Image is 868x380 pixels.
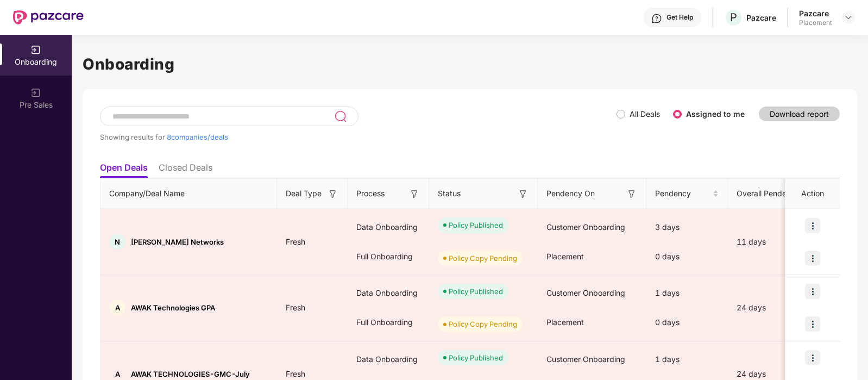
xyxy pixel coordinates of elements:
th: Overall Pendency [728,179,820,209]
img: icon [805,251,820,266]
th: Action [785,179,840,209]
label: Assigned to me [686,109,745,119]
img: svg+xml;base64,PHN2ZyB3aWR0aD0iMTYiIGhlaWdodD0iMTYiIHZpZXdCb3g9IjAgMCAxNiAxNiIgZmlsbD0ibm9uZSIgeG... [518,189,529,200]
h1: Onboarding [83,52,857,76]
span: Process [356,188,385,200]
div: 0 days [646,308,728,337]
img: svg+xml;base64,PHN2ZyB3aWR0aD0iMTYiIGhlaWdodD0iMTYiIHZpZXdCb3g9IjAgMCAxNiAxNiIgZmlsbD0ibm9uZSIgeG... [328,189,338,200]
div: Policy Published [449,286,503,297]
div: 1 days [646,345,728,374]
div: Placement [799,18,832,27]
label: All Deals [630,109,660,119]
span: AWAK TECHNOLOGIES-GMC-July [131,370,250,378]
div: Pazcare [799,8,832,18]
div: Policy Published [449,352,503,363]
div: Data Onboarding [348,278,429,308]
span: P [730,11,737,24]
div: Full Onboarding [348,308,429,337]
div: 3 days [646,213,728,242]
span: 8 companies/deals [167,133,228,141]
span: Customer Onboarding [546,222,625,232]
button: Download report [759,107,840,121]
img: icon [805,284,820,299]
li: Open Deals [100,162,148,178]
div: Pazcare [746,13,776,23]
div: 1 days [646,278,728,308]
div: Get Help [666,13,693,22]
img: svg+xml;base64,PHN2ZyBpZD0iSGVscC0zMngzMiIgeG1sbnM9Imh0dHA6Ly93d3cudzMub3JnLzIwMDAvc3ZnIiB3aWR0aD... [651,13,662,24]
span: Pendency On [546,188,595,200]
span: Pendency [655,188,710,200]
div: 24 days [728,302,820,314]
img: icon [805,316,820,332]
img: svg+xml;base64,PHN2ZyB3aWR0aD0iMjAiIGhlaWdodD0iMjAiIHZpZXdCb3g9IjAgMCAyMCAyMCIgZmlsbD0ibm9uZSIgeG... [30,88,41,98]
th: Pendency [646,179,728,209]
div: N [109,234,125,250]
div: Showing results for [100,133,617,141]
div: 11 days [728,236,820,248]
img: svg+xml;base64,PHN2ZyBpZD0iRHJvcGRvd24tMzJ4MzIiIHhtbG5zPSJodHRwOi8vd3d3LnczLm9yZy8yMDAwL3N2ZyIgd2... [844,13,853,22]
img: New Pazcare Logo [13,10,84,24]
span: Customer Onboarding [546,354,625,364]
div: 0 days [646,242,728,271]
span: Placement [546,317,584,327]
div: Full Onboarding [348,242,429,271]
span: Fresh [277,303,314,312]
span: Status [438,188,461,200]
div: Policy Copy Pending [449,253,517,264]
img: svg+xml;base64,PHN2ZyB3aWR0aD0iMTYiIGhlaWdodD0iMTYiIHZpZXdCb3g9IjAgMCAxNiAxNiIgZmlsbD0ibm9uZSIgeG... [409,189,420,200]
span: [PERSON_NAME] Networks [131,238,224,246]
div: Policy Copy Pending [449,319,517,329]
span: AWAK Technologies GPA [131,303,215,312]
th: Company/Deal Name [100,179,277,209]
span: Fresh [277,369,314,378]
div: A [109,300,125,316]
img: svg+xml;base64,PHN2ZyB3aWR0aD0iMjQiIGhlaWdodD0iMjUiIHZpZXdCb3g9IjAgMCAyNCAyNSIgZmlsbD0ibm9uZSIgeG... [334,110,347,123]
img: icon [805,218,820,233]
div: Policy Published [449,220,503,231]
img: icon [805,350,820,365]
span: Placement [546,252,584,261]
div: Data Onboarding [348,213,429,242]
img: svg+xml;base64,PHN2ZyB3aWR0aD0iMTYiIGhlaWdodD0iMTYiIHZpZXdCb3g9IjAgMCAxNiAxNiIgZmlsbD0ibm9uZSIgeG... [626,189,637,200]
div: Data Onboarding [348,345,429,374]
div: 24 days [728,368,820,380]
span: Fresh [277,237,314,246]
img: svg+xml;base64,PHN2ZyB3aWR0aD0iMjAiIGhlaWdodD0iMjAiIHZpZXdCb3g9IjAgMCAyMCAyMCIgZmlsbD0ibm9uZSIgeG... [30,45,41,55]
span: Customer Onboarding [546,288,625,297]
li: Closed Deals [159,162,212,178]
span: Deal Type [286,188,322,200]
